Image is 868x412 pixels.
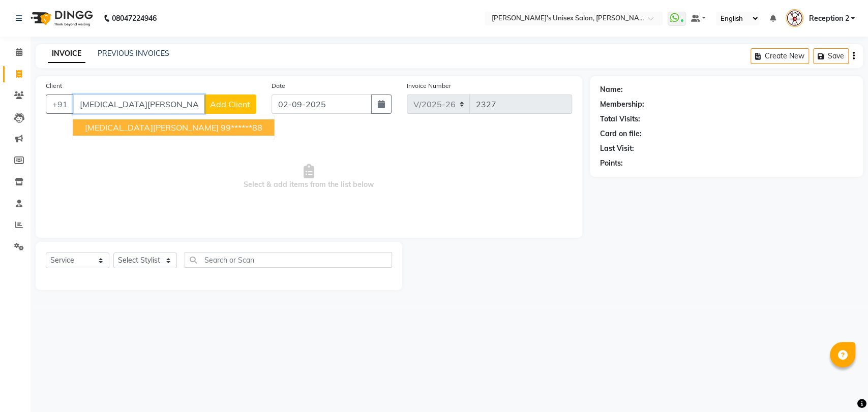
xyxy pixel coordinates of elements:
span: Reception 2 [809,13,849,24]
span: [MEDICAL_DATA][PERSON_NAME] [85,122,218,133]
label: Client [46,81,62,90]
div: Card on file: [600,129,642,139]
img: Reception 2 [786,9,803,27]
a: PREVIOUS INVOICES [98,49,169,58]
img: logo [26,4,96,33]
b: 08047224946 [112,4,157,33]
div: Total Visits: [600,114,640,124]
label: Date [272,81,285,90]
div: Membership: [600,99,644,110]
button: Add Client [204,94,256,114]
button: Save [813,48,849,64]
label: Invoice Number [407,81,451,90]
button: +91 [46,94,74,114]
span: Add Client [210,99,250,109]
button: Create New [751,48,809,64]
span: Select & add items from the list below [46,126,572,228]
input: Search or Scan [185,252,392,268]
div: Name: [600,84,623,95]
div: Points: [600,158,623,169]
input: Search by Name/Mobile/Email/Code [73,94,204,114]
a: INVOICE [48,45,85,63]
div: Last Visit: [600,143,634,154]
